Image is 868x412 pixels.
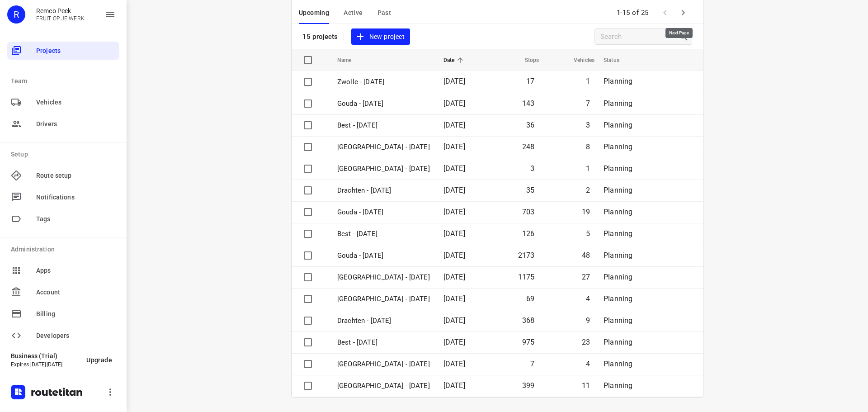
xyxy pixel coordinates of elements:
span: Planning [604,229,632,238]
span: 48 [582,251,590,260]
button: Upgrade [79,352,119,368]
span: Upgrade [86,356,112,364]
span: 4 [586,294,590,303]
span: 143 [522,99,535,108]
span: [DATE] [443,229,465,238]
p: Expires [DATE][DATE] [11,361,79,368]
span: 23 [582,338,590,346]
p: Remco Peek [36,7,85,14]
p: Team [11,76,119,86]
span: [DATE] [443,186,465,194]
p: [GEOGRAPHIC_DATA] - [DATE] [337,164,430,174]
button: New project [351,28,410,45]
span: [DATE] [443,316,465,325]
span: Planning [604,208,632,216]
p: 15 projects [302,33,338,41]
span: [DATE] [443,360,465,368]
span: 3 [530,164,534,173]
p: Administration [11,245,119,254]
span: [DATE] [443,294,465,303]
div: Account [7,283,119,301]
p: Antwerpen - Tuesday [337,359,430,369]
p: Antwerpen - Wednesday [337,294,430,304]
span: Planning [604,273,632,281]
span: 35 [526,186,534,194]
span: 7 [530,360,534,368]
span: [DATE] [443,121,465,129]
span: Planning [604,99,632,108]
span: Planning [604,186,632,194]
div: Developers [7,327,119,345]
span: Planning [604,142,632,151]
span: Upcoming [299,7,329,19]
p: Best - Friday [337,120,430,131]
span: 1175 [518,273,535,281]
p: FRUIT OP JE WERK [36,15,85,22]
span: Active [344,7,363,19]
span: Projects [36,46,116,56]
span: 975 [522,338,535,346]
span: Planning [604,381,632,390]
p: Best - Thursday [337,229,430,239]
p: Business (Trial) [11,352,79,360]
span: Planning [604,360,632,368]
div: Projects [7,42,119,60]
span: 126 [522,229,535,238]
span: Status [604,55,631,66]
span: 399 [522,381,535,390]
span: [DATE] [443,208,465,216]
p: Setup [11,150,119,159]
p: Best - Wednesday [337,337,430,348]
p: Zwolle - Wednesday [337,272,430,283]
p: Gouda - Wednesday [337,251,430,261]
span: Developers [36,331,116,341]
span: 1 [586,164,590,173]
span: 9 [586,316,590,325]
span: Vehicles [36,98,116,107]
span: 1 [586,77,590,85]
span: Planning [604,294,632,303]
span: Planning [604,77,632,85]
span: Date [443,55,467,66]
span: Name [337,55,363,66]
span: 8 [586,142,590,151]
span: 19 [582,208,590,216]
span: 27 [582,273,590,281]
span: Account [36,288,116,297]
p: Drachten - Thursday [337,185,430,196]
span: Planning [604,251,632,260]
div: Drivers [7,115,119,133]
div: Search [678,31,692,42]
span: 3 [586,121,590,129]
div: Tags [7,210,119,228]
span: Apps [36,266,116,275]
div: R [7,5,25,24]
div: Route setup [7,166,119,185]
span: Vehicles [562,55,594,66]
input: Search projects [600,30,678,44]
span: Stops [513,55,539,66]
span: Planning [604,164,632,173]
span: Route setup [36,171,116,180]
span: 36 [526,121,534,129]
span: Planning [604,338,632,346]
span: 4 [586,360,590,368]
span: [DATE] [443,99,465,108]
p: Gouda - [DATE] [337,99,430,109]
span: 2 [586,186,590,194]
span: [DATE] [443,164,465,173]
span: [DATE] [443,77,465,85]
span: Tags [36,214,116,224]
div: Billing [7,305,119,323]
div: Notifications [7,188,119,206]
span: 7 [586,99,590,108]
span: Billing [36,309,116,319]
span: Previous Page [656,4,674,22]
span: [DATE] [443,338,465,346]
span: 17 [526,77,534,85]
p: Zwolle - Tuesday [337,381,430,391]
span: Past [377,7,392,19]
span: [DATE] [443,142,465,151]
div: Apps [7,261,119,279]
span: 368 [522,316,535,325]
